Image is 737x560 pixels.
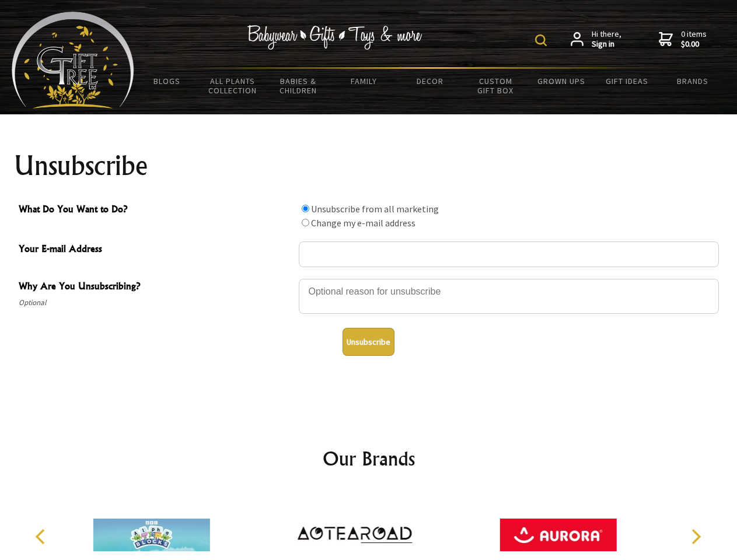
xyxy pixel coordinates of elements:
[14,152,724,180] h1: Unsubscribe
[571,29,621,50] a: Hi there,Sign in
[302,205,309,212] input: What Do You Want to Do?
[19,202,293,219] span: What Do You Want to Do?
[134,69,200,93] a: BLOGS
[592,29,621,50] span: Hi there,
[660,69,726,93] a: Brands
[681,29,707,50] span: 0 items
[19,242,293,258] span: Your E-mail Address
[311,203,439,215] label: Unsubscribe from all marketing
[299,279,719,314] textarea: Why Are You Unsubscribing?
[247,25,422,50] img: Babywear - Gifts - Toys & more
[528,69,594,93] a: Grown Ups
[594,69,660,93] a: Gift Ideas
[683,524,708,549] button: Next
[592,39,621,50] strong: Sign in
[302,219,309,226] input: What Do You Want to Do?
[331,69,397,93] a: Family
[19,296,293,310] span: Optional
[23,444,714,473] h2: Our Brands
[311,217,415,229] label: Change my e-mail address
[299,242,719,267] input: Your E-mail Address
[266,69,331,103] a: Babies & Children
[200,69,266,103] a: All Plants Collection
[681,39,707,50] strong: $0.00
[397,69,463,93] a: Decor
[343,328,394,356] button: Unsubscribe
[535,34,547,46] img: product search
[659,29,707,50] a: 0 items$0.00
[12,12,134,108] img: Babyware - Gifts - Toys and more...
[29,524,55,549] button: Previous
[19,279,293,296] span: Why Are You Unsubscribing?
[463,69,529,103] a: Custom Gift Box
